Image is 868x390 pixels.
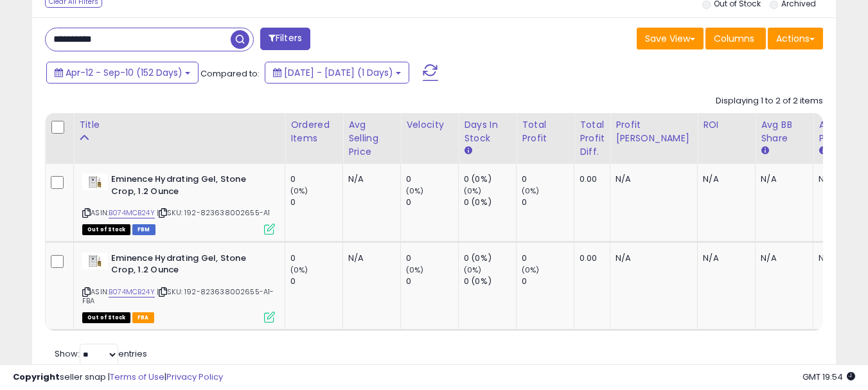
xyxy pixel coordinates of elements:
div: N/A [703,253,745,264]
div: N/A [616,253,687,264]
div: N/A [819,173,861,185]
img: 31s0tp9IReL._SL40_.jpg [82,173,108,190]
div: 0 [406,276,458,287]
button: Columns [705,28,766,49]
button: Apr-12 - Sep-10 (152 Days) [46,62,199,84]
span: FBM [132,224,155,235]
div: 0 (0%) [464,173,516,185]
div: N/A [348,173,391,185]
a: B074MCB24Y [109,287,155,297]
div: Ordered Items [290,118,337,145]
small: (0%) [464,265,482,275]
div: 0 [522,276,574,287]
div: Total Profit [522,118,569,145]
div: N/A [761,253,803,264]
div: seller snap | | [13,371,223,384]
small: (0%) [406,186,424,196]
span: [DATE] - [DATE] (1 Days) [284,66,393,79]
div: Avg BB Share [761,118,808,145]
small: (0%) [464,186,482,196]
span: 2025-09-9 19:54 GMT [802,371,855,383]
b: Eminence Hydrating Gel, Stone Crop, 1.2 Ounce [111,173,267,200]
a: Terms of Use [110,371,164,383]
small: Days In Stock. [464,145,472,157]
span: | SKU: 192-823638002655-A1-FBA [82,287,274,306]
div: ROI [703,118,750,132]
small: (0%) [522,265,540,275]
div: 0 [406,197,458,208]
span: FBA [132,312,154,323]
div: 0 [290,253,342,264]
small: Avg BB Share. [761,145,768,157]
div: 0.00 [580,253,600,264]
span: | SKU: 192-823638002655-A1 [157,208,270,218]
div: Velocity [406,118,453,132]
button: Actions [768,28,823,49]
div: Days In Stock [464,118,511,145]
strong: Copyright [13,371,60,383]
div: 0 (0%) [464,253,516,264]
div: 0 [522,173,574,185]
div: Total Profit Diff. [580,118,605,159]
div: 0 [406,173,458,185]
div: ASIN: [82,253,275,321]
div: Profit [PERSON_NAME] [616,118,692,145]
span: Columns [714,32,754,45]
span: Show: entries [55,348,147,360]
div: ASIN: [82,173,275,233]
span: Apr-12 - Sep-10 (152 Days) [66,66,182,79]
small: (0%) [522,186,540,196]
b: Eminence Hydrating Gel, Stone Crop, 1.2 Ounce [111,253,267,279]
span: Compared to: [200,67,260,80]
div: 0 (0%) [464,276,516,287]
button: Save View [637,28,704,49]
div: 0 [290,197,342,208]
div: N/A [819,253,861,264]
span: All listings that are currently out of stock and unavailable for purchase on Amazon [82,224,130,235]
div: 0 [522,253,574,264]
div: N/A [703,173,745,185]
a: Privacy Policy [166,371,223,383]
span: All listings that are currently out of stock and unavailable for purchase on Amazon [82,312,130,323]
small: (0%) [290,186,308,196]
div: Title [79,118,279,132]
small: (0%) [290,265,308,275]
div: N/A [761,173,803,185]
div: 0 [290,276,342,287]
div: 0.00 [580,173,600,185]
small: (0%) [406,265,424,275]
div: 0 [522,197,574,208]
img: 31s0tp9IReL._SL40_.jpg [82,253,108,269]
button: Filters [260,28,310,50]
small: Avg Win Price. [819,145,826,157]
div: 0 [406,253,458,264]
div: Avg Win Price [819,118,865,145]
button: [DATE] - [DATE] (1 Days) [265,62,409,84]
div: Avg Selling Price [348,118,395,159]
div: N/A [616,173,687,185]
div: N/A [348,253,391,264]
div: Displaying 1 to 2 of 2 items [716,95,823,107]
div: 0 [290,173,342,185]
a: B074MCB24Y [109,208,155,218]
div: 0 (0%) [464,197,516,208]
